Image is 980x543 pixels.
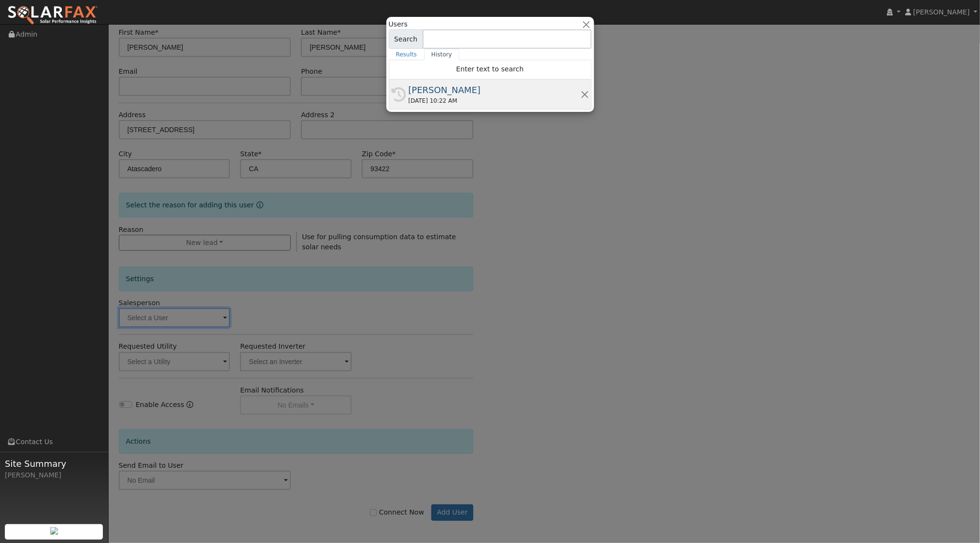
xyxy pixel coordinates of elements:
[50,527,58,535] img: retrieve
[409,96,581,105] div: [DATE] 10:22 AM
[913,8,970,16] span: [PERSON_NAME]
[7,5,98,26] img: SolarFax
[424,49,459,60] a: History
[580,89,589,99] button: Remove this history
[389,29,423,49] span: Search
[389,49,425,60] a: Results
[409,83,581,96] div: [PERSON_NAME]
[456,65,524,73] span: Enter text to search
[5,457,103,470] span: Site Summary
[392,87,406,102] i: History
[389,19,408,29] span: Users
[5,470,103,480] div: [PERSON_NAME]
